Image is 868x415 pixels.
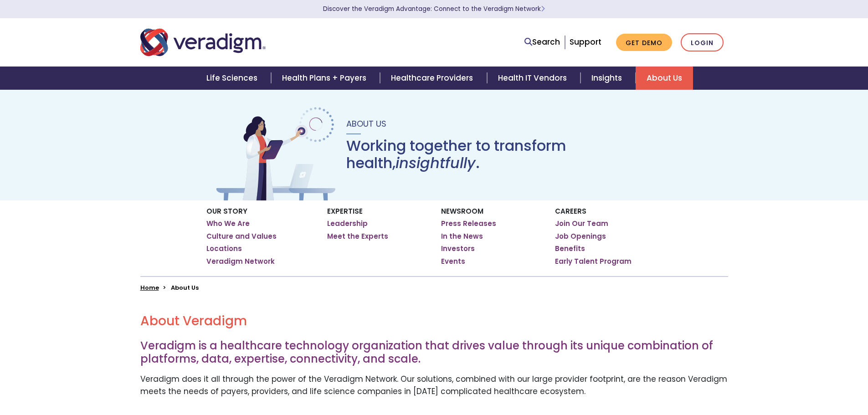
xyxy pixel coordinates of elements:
[636,67,693,90] a: About Us
[195,67,271,90] a: Life Sciences
[206,257,275,266] a: Veradigm Network
[580,67,636,90] a: Insights
[206,232,277,241] a: Culture and Values
[140,283,159,292] a: Home
[206,244,242,253] a: Locations
[616,34,672,51] a: Get Demo
[441,244,475,253] a: Investors
[140,339,728,366] h3: Veradigm is a healthcare technology organization that drives value through its unique combination...
[140,373,728,398] p: Veradigm does it all through the power of the Veradigm Network. Our solutions, combined with our ...
[487,67,580,90] a: Health IT Vendors
[271,67,380,90] a: Health Plans + Payers
[555,232,606,241] a: Job Openings
[555,257,632,266] a: Early Talent Program
[380,67,487,90] a: Healthcare Providers
[524,36,560,48] a: Search
[541,5,545,13] span: Learn More
[441,257,465,266] a: Events
[327,219,368,228] a: Leadership
[681,33,724,52] a: Login
[346,137,654,172] h1: Working together to transform health, .
[140,27,266,57] img: Veradigm logo
[206,219,250,228] a: Who We Are
[441,232,483,241] a: In the News
[140,313,728,329] h2: About Veradigm
[555,244,585,253] a: Benefits
[327,232,388,241] a: Meet the Experts
[323,5,545,13] a: Discover the Veradigm Advantage: Connect to the Veradigm NetworkLearn More
[570,36,601,47] a: Support
[555,219,608,228] a: Join Our Team
[441,219,496,228] a: Press Releases
[395,153,476,173] em: insightfully
[346,118,386,129] span: About Us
